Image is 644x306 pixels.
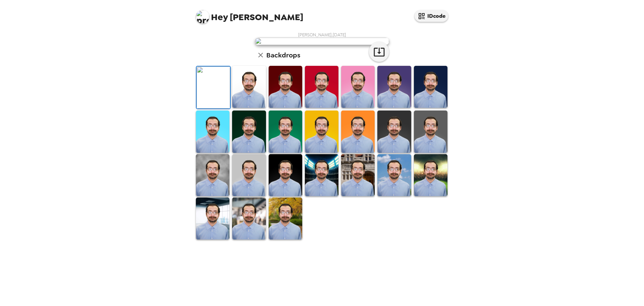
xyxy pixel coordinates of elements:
[298,32,346,38] span: [PERSON_NAME] , [DATE]
[196,7,303,22] span: [PERSON_NAME]
[255,38,389,45] img: user
[266,50,300,60] h6: Backdrops
[196,10,209,24] img: profile pic
[415,10,448,22] button: IDcode
[211,11,228,23] span: Hey
[197,67,230,108] img: Original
